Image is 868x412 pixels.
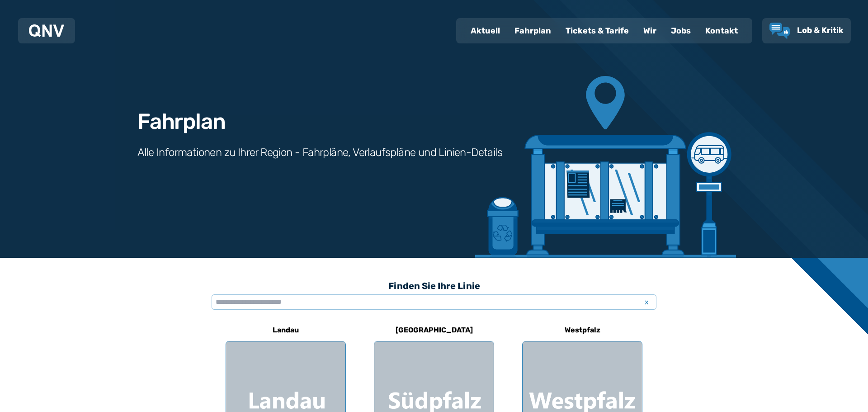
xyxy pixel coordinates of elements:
a: Fahrplan [507,19,558,43]
a: Lob & Kritik [769,23,844,39]
span: x [640,297,653,308]
h6: Landau [269,323,302,337]
h6: Westpfalz [561,323,604,337]
h6: [GEOGRAPHIC_DATA] [392,323,476,337]
span: Lob & Kritik [797,25,844,35]
h1: Fahrplan [137,111,225,133]
a: Aktuell [463,19,507,43]
img: QNV Logo [29,24,64,37]
a: Kontakt [698,19,745,43]
h3: Alle Informationen zu Ihrer Region - Fahrpläne, Verlaufspläne und Linien-Details [137,145,502,160]
a: Wir [636,19,664,43]
a: QNV Logo [29,22,64,40]
a: Jobs [664,19,698,43]
a: Tickets & Tarife [558,19,636,43]
h3: Finden Sie Ihre Linie [212,276,656,296]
